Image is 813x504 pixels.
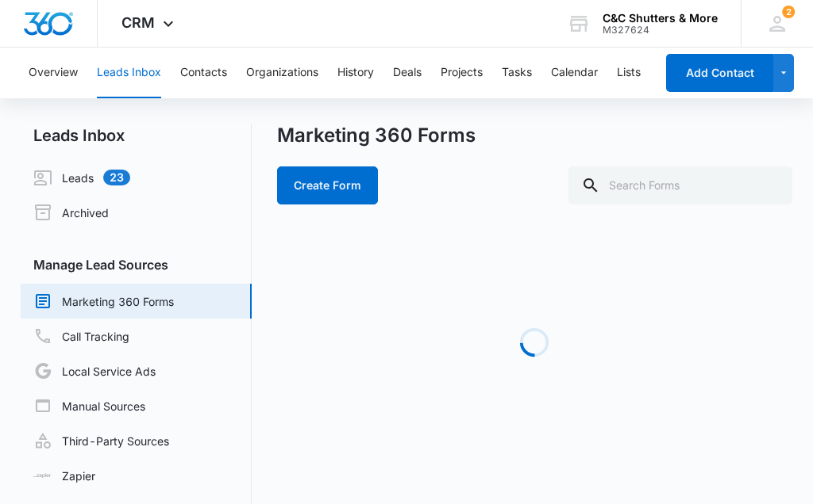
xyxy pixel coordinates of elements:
[97,48,161,98] button: Leads Inbox
[33,468,95,484] a: Zapier
[33,326,129,346] a: Call Tracking
[551,48,598,98] button: Calendar
[33,431,169,450] a: Third-Party Sources
[33,292,174,311] a: Marketing 360 Forms
[603,12,718,25] div: account name
[277,166,378,204] button: Create Form
[121,14,155,31] span: CRM
[246,48,318,98] button: Organizations
[21,255,252,274] h3: Manage Lead Sources
[29,48,78,98] button: Overview
[33,203,109,222] a: Archived
[568,166,792,204] input: Search Forms
[33,168,130,187] a: Leads23
[33,396,145,415] a: Manual Sources
[33,361,156,380] a: Local Service Ads
[666,54,773,92] button: Add Contact
[180,48,227,98] button: Contacts
[782,6,795,18] div: notifications count
[277,124,476,147] h1: Marketing 360 Forms
[782,6,795,18] span: 2
[617,48,641,98] button: Lists
[502,48,532,98] button: Tasks
[441,48,483,98] button: Projects
[393,48,422,98] button: Deals
[337,48,374,98] button: History
[603,25,718,36] div: account id
[21,124,252,147] h2: Leads Inbox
